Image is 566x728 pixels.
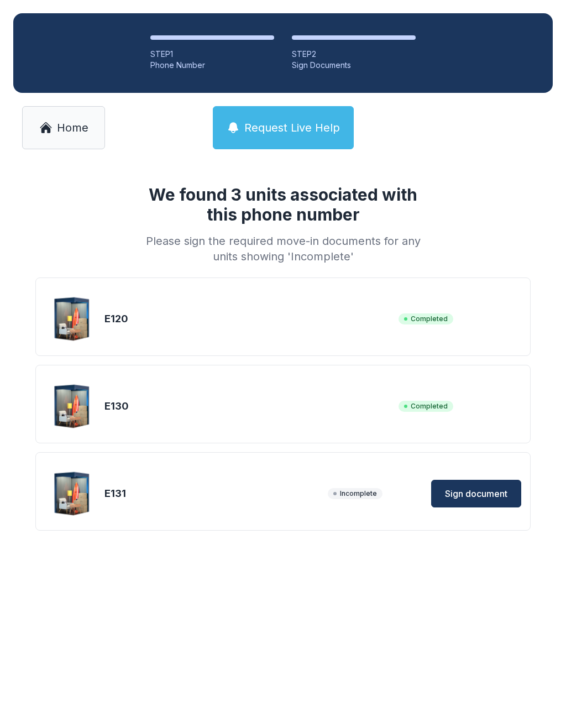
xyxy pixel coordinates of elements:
span: Request Live Help [244,120,340,135]
div: E120 [104,311,394,327]
span: Sign document [445,487,507,500]
div: Phone Number [150,60,274,71]
div: Sign Documents [292,60,416,71]
span: Incomplete [328,488,382,499]
span: Completed [399,313,453,324]
span: Home [57,120,88,135]
span: Completed [399,401,453,412]
div: E131 [104,486,323,501]
div: STEP 2 [292,49,416,60]
div: Please sign the required move-in documents for any units showing 'Incomplete' [141,233,424,264]
div: STEP 1 [150,49,274,60]
h1: We found 3 units associated with this phone number [141,185,424,224]
div: E130 [104,399,394,414]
